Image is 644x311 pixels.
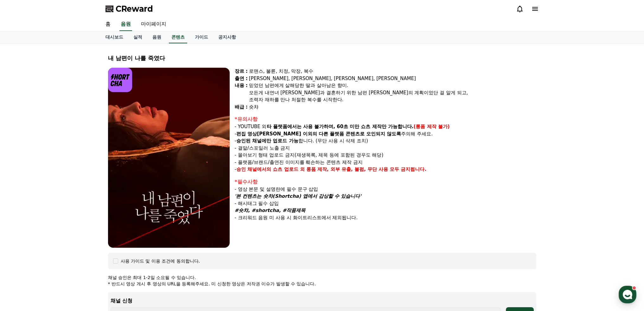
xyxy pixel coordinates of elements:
div: 사용 가이드 및 이용 조건에 동의합니다. [121,258,200,264]
strong: 타 플랫폼에서는 사용 불가하며, 60초 미만 쇼츠 제작만 가능합니다. [267,124,414,129]
p: - 주의해 주세요. [235,130,536,138]
div: 출연 : [235,75,248,82]
a: CReward [105,4,153,14]
em: '본 컨텐츠는 숏챠(Shortcha) 앱에서 감상할 수 있습니다' [235,193,361,199]
a: 가이드 [190,31,213,43]
img: video [108,68,230,248]
div: *필수사항 [235,178,536,186]
a: 마이페이지 [136,18,171,31]
div: 조력자 재하를 만나 처절한 복수를 시작한다. [249,96,536,103]
p: - 플랫폼/브랜드/출연진 이미지를 훼손하는 콘텐츠 제작 금지 [235,159,536,166]
div: 장르 : [235,68,248,75]
strong: 편집 영상[PERSON_NAME] 이외의 [236,131,317,137]
a: 홈 [100,18,116,31]
div: 내 남편이 나를 죽였다 [108,54,536,63]
div: *유의사항 [235,115,536,123]
p: - 해시태그 필수 삽입 [235,200,536,207]
img: logo [108,68,132,92]
p: 채널 승인은 최대 1-2일 소요될 수 있습니다. [108,274,536,281]
p: * 반드시 영상 게시 후 영상의 URL을 등록해주세요. 미 신청한 영상은 저작권 이슈가 발생할 수 있습니다. [108,281,536,287]
a: 음원 [119,18,132,31]
p: - 몰아보기 형태 업로드 금지(재생목록, 제목 등에 포함된 경우도 해당) [235,152,536,159]
strong: 롱폼 제작, 외부 유출, 불펌, 무단 사용 모두 금지됩니다. [306,166,427,172]
em: #숏챠, #shortcha, #작품제목 [235,208,306,213]
p: - 영상 본문 및 설명란에 필수 문구 삽입 [235,186,536,193]
p: - 크리워드 음원 미 사용 시 화이트리스트에서 제외됩니다. [235,214,536,221]
div: 배급 : [235,103,248,111]
p: - [235,166,536,173]
p: - 합니다. (무단 사용 시 삭제 조치) [235,137,536,145]
div: [PERSON_NAME], [PERSON_NAME], [PERSON_NAME], [PERSON_NAME] [249,75,536,82]
a: 공지사항 [213,31,241,43]
p: - YOUTUBE 외 [235,123,536,130]
a: 실적 [128,31,147,43]
strong: (롱폼 제작 불가) [414,124,450,129]
div: 내용 : [235,82,248,103]
strong: 승인된 채널에만 업로드 가능 [236,138,298,144]
p: - 결말/스포일러 노출 금지 [235,145,536,152]
strong: 승인 채널에서의 쇼츠 업로드 외 [236,166,305,172]
div: 믿었던 남편에게 살해당한 딸과 살아남은 향미. [249,82,536,89]
div: 숏챠 [249,103,536,111]
a: 음원 [147,31,166,43]
div: 로맨스, 불륜, 치정, 막장, 복수 [249,68,536,75]
strong: 다른 플랫폼 콘텐츠로 오인되지 않도록 [319,131,401,137]
span: CReward [116,4,153,14]
a: 대시보드 [100,31,128,43]
p: 채널 신청 [111,297,534,305]
div: 모든게 내연녀 [PERSON_NAME]과 결혼하기 위한 남편 [PERSON_NAME]의 계획이었단 걸 알게 되고, [249,89,536,96]
a: 콘텐츠 [169,31,187,43]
